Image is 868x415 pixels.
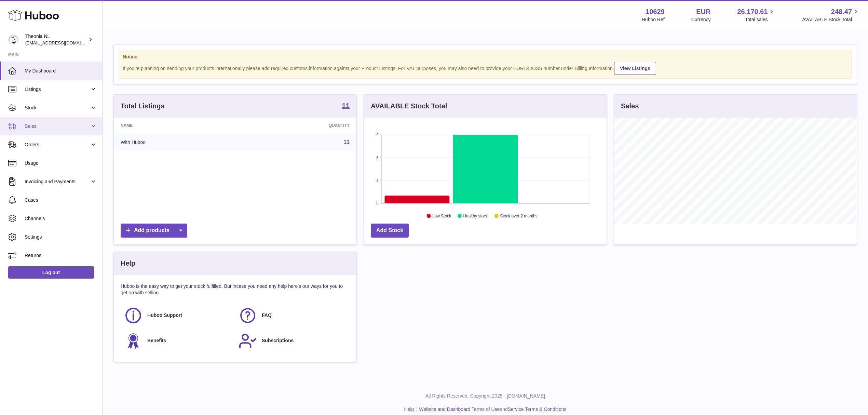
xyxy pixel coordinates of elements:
[376,156,378,160] text: 6
[121,283,350,296] p: Huboo is the easy way to get your stock fulfilled. But incase you need any help here's our ways f...
[737,7,768,16] span: 26,170.61
[404,406,414,412] a: Help
[123,61,848,75] div: If you're planning on sending your products internationally please add required customs informati...
[371,224,409,238] a: Add Stock
[121,224,187,238] a: Add products
[802,7,860,23] a: 248.47 AVAILABLE Stock Total
[25,86,90,93] span: Listings
[108,393,863,399] p: All Rights Reserved. Copyright 2025 - [DOMAIN_NAME]
[25,123,90,130] span: Sales
[25,68,97,74] span: My Dashboard
[831,7,852,16] span: 248.47
[737,7,775,23] a: 26,170.61 Total sales
[121,102,165,111] h3: Total Listings
[25,215,97,222] span: Channels
[25,252,97,259] span: Returns
[376,133,378,137] text: 9
[691,16,711,23] div: Currency
[25,160,97,166] span: Usage
[642,16,665,23] div: Huboo Ref
[376,178,378,183] text: 3
[147,337,166,344] span: Benefits
[614,62,656,75] a: View Listings
[121,259,135,268] h3: Help
[25,33,87,46] div: Theonia NL
[371,102,447,111] h3: AVAILABLE Stock Total
[262,337,294,344] span: Subscriptions
[239,306,346,325] a: FAQ
[124,306,232,325] a: Huboo Support
[123,54,848,60] strong: Notice
[376,201,378,205] text: 0
[124,332,232,350] a: Benefits
[463,214,488,218] text: Healthy stock
[621,102,639,111] h3: Sales
[432,214,451,218] text: Low Stock
[239,332,346,350] a: Subscriptions
[147,312,182,319] span: Huboo Support
[25,142,90,148] span: Orders
[342,102,350,110] a: 11
[242,118,356,133] th: Quantity
[646,7,665,16] strong: 10629
[25,40,100,45] span: [EMAIL_ADDRESS][DOMAIN_NAME]
[25,105,90,111] span: Stock
[745,16,775,23] span: Total sales
[114,118,242,133] th: Name
[8,266,94,279] a: Log out
[114,133,242,151] td: With Huboo
[417,406,566,413] li: and
[342,102,350,109] strong: 11
[25,178,90,185] span: Invoicing and Payments
[802,16,860,23] span: AVAILABLE Stock Total
[25,197,97,203] span: Cases
[696,7,710,16] strong: EUR
[500,214,537,218] text: Stock over 2 months
[262,312,272,319] span: FAQ
[508,406,567,412] a: Service Terms & Conditions
[419,406,500,412] a: Website and Dashboard Terms of Use
[8,35,18,45] img: info@wholesomegoods.eu
[25,234,97,240] span: Settings
[343,139,350,145] a: 11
